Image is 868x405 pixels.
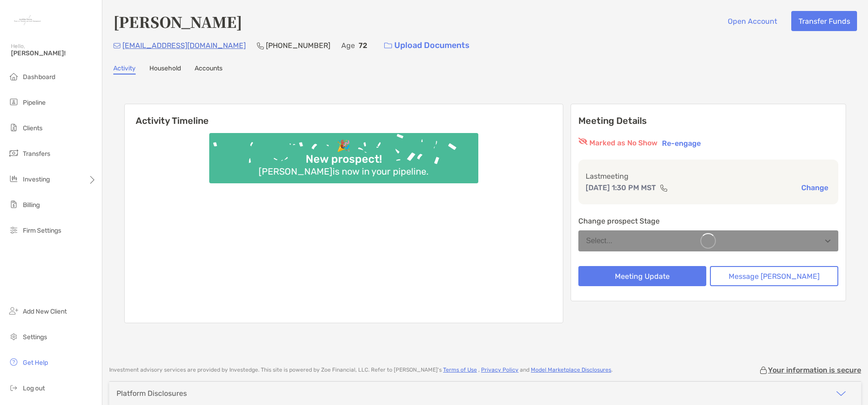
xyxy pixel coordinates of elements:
[8,96,19,107] img: pipeline icon
[8,331,19,342] img: settings icon
[578,215,838,227] p: Change prospect Stage
[8,122,19,133] img: clients icon
[209,133,478,176] img: Confetti
[23,124,42,132] span: Clients
[791,11,857,31] button: Transfer Funds
[109,367,613,373] p: Investment advisory services are provided by Investedge . This site is powered by Zoe Financial, ...
[710,266,838,286] button: Message [PERSON_NAME]
[113,64,136,75] a: Activity
[23,73,55,81] span: Dashboard
[586,182,656,193] p: [DATE] 1:30 PM MST
[333,139,354,153] div: 🎉
[116,389,187,398] div: Platform Disclosures
[257,42,264,49] img: Phone Icon
[359,40,367,51] p: 72
[23,201,40,209] span: Billing
[23,99,46,107] span: Pipeline
[266,40,330,51] p: [PHONE_NUMBER]
[768,366,861,374] p: Your information is secure
[8,199,19,210] img: billing icon
[589,138,657,149] p: Marked as No Show
[578,266,707,286] button: Meeting Update
[8,148,19,159] img: transfers icon
[384,43,392,49] img: button icon
[23,150,50,158] span: Transfers
[23,308,67,315] span: Add New Client
[660,184,668,192] img: communication type
[8,305,19,316] img: add_new_client icon
[23,333,47,341] span: Settings
[799,183,831,192] button: Change
[443,367,477,373] a: Terms of Use
[8,224,19,235] img: firm-settings icon
[302,153,386,166] div: New prospect!
[8,382,19,393] img: logout icon
[11,4,44,37] img: Zoe Logo
[586,171,831,182] p: Last meeting
[113,11,242,32] h4: [PERSON_NAME]
[23,384,45,392] span: Log out
[8,357,19,368] img: get-help icon
[836,388,847,399] img: icon arrow
[578,115,838,127] p: Meeting Details
[125,104,563,126] h6: Activity Timeline
[149,64,181,75] a: Household
[531,367,611,373] a: Model Marketplace Disclosures
[122,40,246,51] p: [EMAIL_ADDRESS][DOMAIN_NAME]
[378,36,476,55] a: Upload Documents
[8,71,19,82] img: dashboard icon
[341,40,355,51] p: Age
[720,11,784,31] button: Open Account
[195,64,222,75] a: Accounts
[23,359,48,367] span: Get Help
[23,176,50,183] span: Investing
[113,43,121,48] img: Email Icon
[578,138,587,145] img: red eyr
[11,49,96,57] span: [PERSON_NAME]!
[23,227,61,234] span: Firm Settings
[481,367,519,373] a: Privacy Policy
[659,138,704,149] button: Re-engage
[8,173,19,184] img: investing icon
[255,166,432,177] div: [PERSON_NAME] is now in your pipeline.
